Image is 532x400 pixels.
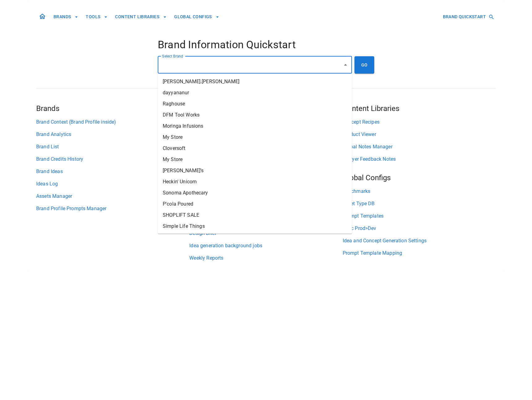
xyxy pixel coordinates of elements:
a: Prompt Template Mapping [343,249,496,257]
a: Prompt Templates [343,212,496,220]
li: Cloversoft [158,143,352,154]
a: Concept Recipes [343,118,496,126]
li: My Store [158,232,352,243]
a: Brand Context (Brand Profile inside) [36,118,189,126]
li: dayyananur [158,87,352,98]
a: Product Viewer [343,131,496,138]
a: Weekly Reports [189,254,342,262]
li: Raghouse [158,98,352,109]
h4: Brand Information Quickstart [158,38,374,51]
h5: Brands [36,104,189,113]
button: BRANDS [51,11,81,23]
a: Brand Credits History [36,155,189,163]
a: Idea and Concept Generation Settings [343,237,496,245]
a: Benchmarks [343,188,496,195]
li: Sonoma Apothecary [158,187,352,198]
a: Brand Analytics [36,131,189,138]
button: CONTENT LIBRARIES [113,11,169,23]
li: P'cola Poured [158,198,352,210]
li: SHOPLIFT SALE [158,210,352,221]
li: My Store [158,132,352,143]
li: [PERSON_NAME].[PERSON_NAME] [158,76,352,87]
li: My Store [158,154,352,165]
li: Moringa Infusions [158,121,352,132]
li: DFM Tool Works [158,109,352,121]
a: Brand Profile Prompts Manager [36,205,189,212]
label: Select Brand [162,53,183,59]
h5: Content Libraries [343,104,496,113]
a: Sync Prod>Dev [343,225,496,232]
button: GO [354,56,374,74]
a: Airfryer Feedback Notes [343,155,496,163]
a: Assets Manager [36,193,189,200]
button: Close [341,61,350,69]
a: Idea generation background jobs [189,242,342,249]
a: Asset Type DB [343,200,496,207]
button: BRAND QUICKSTART [440,11,496,23]
button: GLOBAL CONFIGS [172,11,222,23]
a: Brand Ideas [36,168,189,175]
li: [PERSON_NAME]'s [158,165,352,176]
li: Heckin' Unicorn [158,176,352,187]
button: TOOLS [83,11,110,23]
a: Ideas Log [36,180,189,188]
li: Simple Life Things [158,221,352,232]
h5: Global Configs [343,173,496,183]
a: Global Notes Manager [343,143,496,151]
a: Brand List [36,143,189,151]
